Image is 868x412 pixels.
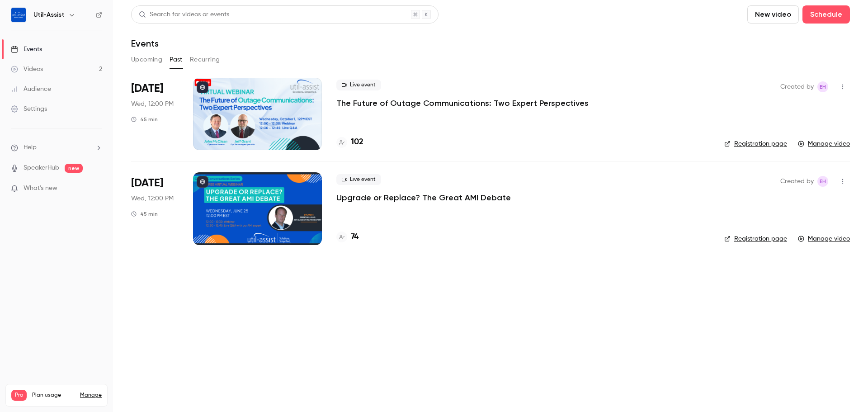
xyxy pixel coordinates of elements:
iframe: Noticeable Trigger [91,185,102,193]
a: 74 [336,231,359,243]
span: new [65,164,83,173]
div: Videos [11,65,43,74]
a: Manage video [798,139,850,148]
a: Manage video [798,234,850,243]
span: Live event [336,174,381,185]
div: 45 min [131,210,158,218]
div: Events [11,45,42,54]
span: Plan usage [32,392,75,399]
button: New video [747,5,799,24]
a: The Future of Outage Communications: Two Expert Perspectives [336,98,589,109]
span: Wed, 12:00 PM [131,194,174,203]
button: Past [170,52,183,67]
span: Wed, 12:00 PM [131,99,174,109]
span: Created by [780,176,814,187]
span: What's new [24,184,57,193]
h4: 102 [351,136,363,148]
span: Help [24,143,37,152]
span: Emily Henderson [817,81,828,92]
div: Search for videos or events [139,10,229,19]
h1: Events [131,38,159,49]
a: 102 [336,136,363,148]
li: help-dropdown-opener [11,143,102,152]
a: Registration page [724,234,787,243]
div: Audience [11,85,51,94]
a: SpeakerHub [24,163,59,173]
div: Oct 1 Wed, 12:00 PM (America/Toronto) [131,78,179,150]
h4: 74 [351,231,359,243]
a: Manage [80,392,102,399]
span: [DATE] [131,176,163,190]
span: Emily Henderson [817,176,828,187]
h6: Util-Assist [33,10,65,19]
a: Upgrade or Replace? The Great AMI Debate [336,192,511,203]
span: Created by [780,81,814,92]
span: Live event [336,80,381,90]
button: Schedule [802,5,850,24]
span: [DATE] [131,81,163,96]
div: 45 min [131,116,158,123]
div: Settings [11,104,47,114]
div: Jun 25 Wed, 12:00 PM (America/Toronto) [131,172,179,245]
span: Pro [11,390,27,401]
button: Recurring [190,52,220,67]
span: EH [820,176,826,187]
img: Util-Assist [11,8,26,22]
span: EH [820,81,826,92]
button: Upcoming [131,52,162,67]
a: Registration page [724,139,787,148]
